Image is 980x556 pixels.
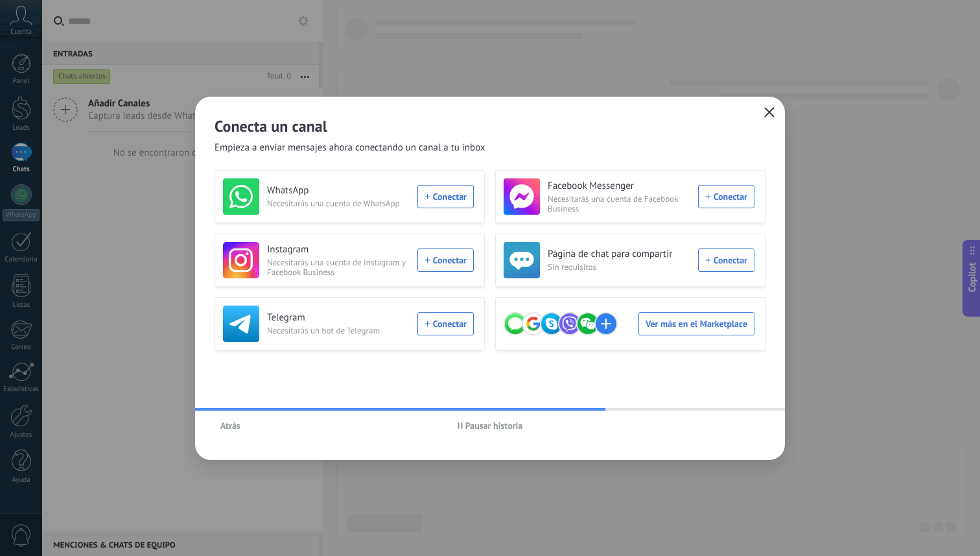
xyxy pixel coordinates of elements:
button: Pausar historia [452,416,529,435]
h3: Instagram [267,243,410,256]
span: Necesitarás una cuenta de Instagram y Facebook Business [267,258,410,277]
h3: WhatsApp [267,184,410,197]
span: Pausar historia [465,421,523,430]
span: Necesitarás un bot de Telegram [267,326,410,335]
span: Necesitarás una cuenta de Facebook Business [548,194,690,213]
span: Necesitarás una cuenta de WhatsApp [267,199,410,208]
span: Atrás [220,421,240,430]
h2: Conecta un canal [215,116,765,136]
h3: Telegram [267,311,410,324]
button: Atrás [215,416,246,435]
span: Empieza a enviar mensajes ahora conectando un canal a tu inbox [215,141,485,154]
h3: Facebook Messenger [548,180,690,193]
h3: Página de chat para compartir [548,248,690,261]
span: Sin requisitos [548,262,690,272]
